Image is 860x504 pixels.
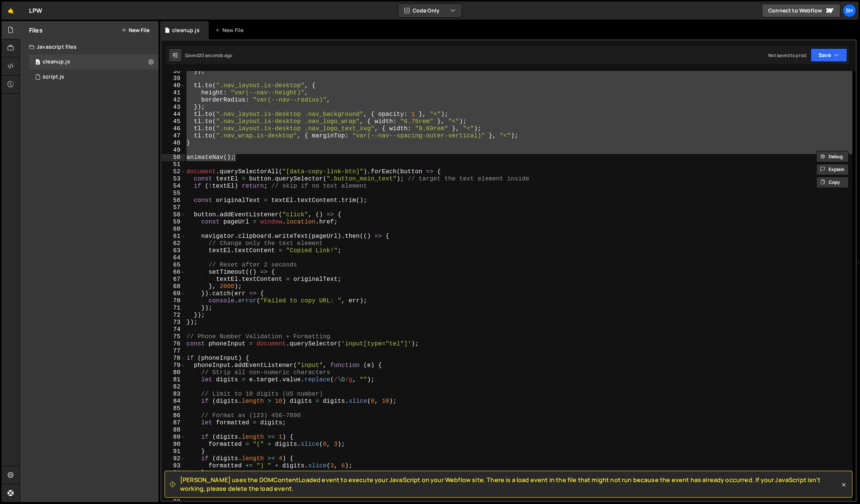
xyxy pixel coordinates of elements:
[162,470,185,477] div: 94
[816,177,849,188] button: Copy
[162,477,185,484] div: 95
[162,183,185,190] div: 54
[162,204,185,211] div: 57
[162,97,185,104] div: 42
[162,391,185,398] div: 83
[768,52,806,59] div: Not saved to prod
[162,290,185,297] div: 69
[162,369,185,376] div: 80
[816,151,849,162] button: Debug
[162,133,185,140] div: 47
[162,168,185,176] div: 52
[162,68,185,75] div: 38
[215,26,247,34] div: New File
[811,48,847,62] button: Save
[35,60,40,66] span: 0
[162,448,185,455] div: 91
[162,247,185,254] div: 63
[162,240,185,247] div: 62
[20,39,159,54] div: Javascript files
[843,4,856,17] a: Sh
[162,197,185,204] div: 56
[162,355,185,362] div: 78
[162,348,185,355] div: 77
[29,69,159,85] div: 16168/43471.js
[162,147,185,154] div: 49
[180,476,840,493] span: [PERSON_NAME] uses the DOMContentLoaded event to execute your JavaScript on your Webflow site. Th...
[162,398,185,405] div: 84
[162,233,185,240] div: 61
[816,164,849,175] button: Explain
[162,312,185,319] div: 72
[162,111,185,118] div: 44
[121,27,149,33] button: New File
[199,52,232,59] div: 20 seconds ago
[162,125,185,133] div: 46
[162,140,185,147] div: 48
[162,362,185,369] div: 79
[162,104,185,111] div: 43
[162,326,185,333] div: 74
[162,262,185,269] div: 65
[162,384,185,391] div: 82
[162,82,185,89] div: 40
[162,412,185,419] div: 86
[162,305,185,312] div: 71
[162,434,185,441] div: 89
[2,2,20,20] a: 🤙
[162,190,185,197] div: 55
[162,211,185,219] div: 58
[162,269,185,276] div: 66
[29,6,42,15] div: LPW
[162,254,185,262] div: 64
[43,59,70,65] div: cleanup.js
[162,176,185,183] div: 53
[162,118,185,125] div: 45
[162,491,185,498] div: 97
[162,341,185,348] div: 76
[162,419,185,427] div: 87
[162,226,185,233] div: 60
[162,441,185,448] div: 90
[185,52,232,59] div: Saved
[162,89,185,97] div: 41
[762,4,840,17] a: Connect to Webflow
[162,405,185,412] div: 85
[29,54,159,69] div: 16168/43472.js
[162,484,185,491] div: 96
[162,276,185,283] div: 67
[162,75,185,82] div: 39
[162,333,185,341] div: 75
[162,462,185,470] div: 93
[29,26,43,34] h2: Files
[162,161,185,168] div: 51
[398,4,462,17] button: Code Only
[162,297,185,305] div: 70
[162,427,185,434] div: 88
[162,154,185,161] div: 50
[43,74,64,80] div: script.js
[162,319,185,326] div: 73
[162,455,185,462] div: 92
[162,283,185,290] div: 68
[162,219,185,226] div: 59
[172,26,200,34] div: cleanup.js
[162,376,185,384] div: 81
